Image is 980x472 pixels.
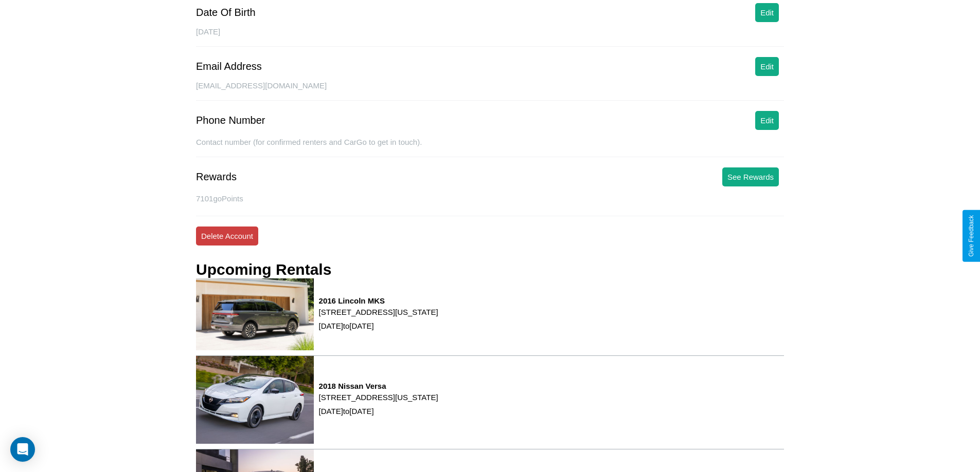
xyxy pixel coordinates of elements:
h3: Upcoming Rentals [196,261,331,278]
p: [DATE] to [DATE] [319,404,438,418]
div: [EMAIL_ADDRESS][DOMAIN_NAME] [196,81,784,101]
h3: 2016 Lincoln MKS [319,296,438,305]
button: See Rewards [722,167,779,186]
img: rental [196,356,314,444]
p: [STREET_ADDRESS][US_STATE] [319,390,438,404]
div: Email Address [196,61,262,72]
div: Rewards [196,171,237,183]
div: Give Feedback [968,215,975,257]
p: [DATE] to [DATE] [319,319,438,333]
div: Contact number (for confirmed renters and CarGo to get in touch). [196,138,784,157]
button: Delete Account [196,226,258,246]
p: [STREET_ADDRESS][US_STATE] [319,305,438,319]
img: rental [196,278,314,350]
p: 7101 goPoints [196,192,784,205]
button: Edit [755,57,779,76]
button: Edit [755,111,779,130]
div: Phone Number [196,115,265,126]
div: [DATE] [196,27,784,47]
button: Edit [755,3,779,22]
div: Open Intercom Messenger [10,437,35,462]
div: Date Of Birth [196,7,256,18]
h3: 2018 Nissan Versa [319,382,438,390]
